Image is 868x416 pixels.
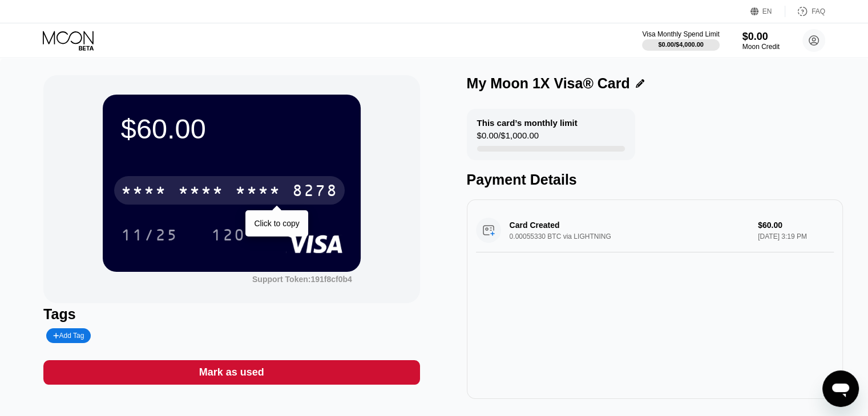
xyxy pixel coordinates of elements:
[254,219,299,228] div: Click to copy
[467,75,630,92] div: My Moon 1X Visa® Card
[203,221,254,249] div: 120
[252,275,352,284] div: Support Token:191f8cf0b4
[750,6,785,17] div: EN
[812,7,825,15] div: FAQ
[477,130,539,146] div: $0.00 / $1,000.00
[43,360,419,385] div: Mark as used
[252,275,352,284] div: Support Token: 191f8cf0b4
[112,221,187,249] div: 11/25
[642,30,719,51] div: Visa Monthly Spend Limit$0.00/$4,000.00
[292,183,338,201] div: 8278
[762,7,772,15] div: EN
[467,172,843,188] div: Payment Details
[199,366,264,379] div: Mark as used
[477,118,578,128] div: This card’s monthly limit
[121,227,178,246] div: 11/25
[53,332,84,340] div: Add Tag
[658,41,704,48] div: $0.00 / $4,000.00
[785,6,825,17] div: FAQ
[211,227,245,246] div: 120
[742,31,780,51] div: $0.00Moon Credit
[642,30,719,38] div: Visa Monthly Spend Limit
[742,31,780,43] div: $0.00
[121,113,342,145] div: $60.00
[742,43,780,51] div: Moon Credit
[46,328,91,343] div: Add Tag
[822,370,859,407] iframe: Button to launch messaging window
[43,306,419,323] div: Tags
